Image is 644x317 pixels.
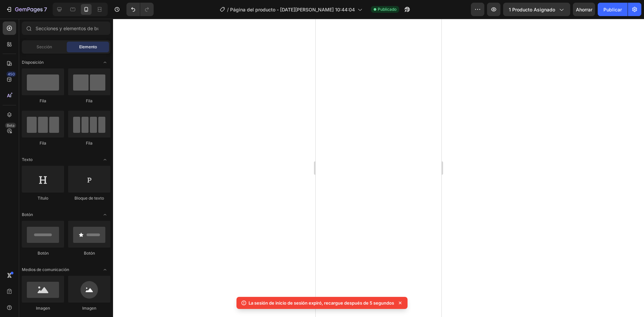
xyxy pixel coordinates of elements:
iframe: Área de diseño [316,19,441,317]
font: 1 producto asignado [509,7,555,12]
font: Página del producto - [DATE][PERSON_NAME] 10:44:04 [230,7,355,12]
font: / [227,7,229,12]
font: Botón [22,212,33,217]
font: Fila [86,98,93,103]
font: Botón [84,251,95,256]
font: Imagen [36,306,50,311]
font: Título [38,196,48,201]
span: Abrir con palanca [100,154,110,165]
font: Elemento [79,44,97,49]
button: 7 [3,3,50,16]
font: Imagen [82,306,96,311]
font: Publicado [378,7,396,12]
span: Abrir con palanca [100,57,110,68]
iframe: Chat en vivo de Intercom [621,284,637,300]
font: La sesión de inicio de sesión expiró, recargue después de 5 segundos [249,300,394,306]
font: Fila [86,141,93,146]
font: Botón [38,251,49,256]
font: Disposición [22,60,44,65]
span: Abrir con palanca [100,209,110,220]
span: Abrir con palanca [100,264,110,275]
button: Publicar [598,3,628,16]
font: 7 [44,6,47,13]
font: Bloque de texto [74,196,104,201]
div: Deshacer/Rehacer [126,3,154,16]
input: Secciones y elementos de búsqueda [22,21,110,35]
font: 450 [8,72,15,76]
font: Fila [40,98,46,103]
font: Fila [40,141,46,146]
font: Ahorrar [576,7,592,12]
button: 1 producto asignado [503,3,570,16]
font: Sección [37,44,52,49]
font: Texto [22,157,33,162]
font: Publicar [603,7,622,12]
button: Ahorrar [573,3,595,16]
font: Medios de comunicación [22,267,69,272]
font: Beta [7,123,14,128]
